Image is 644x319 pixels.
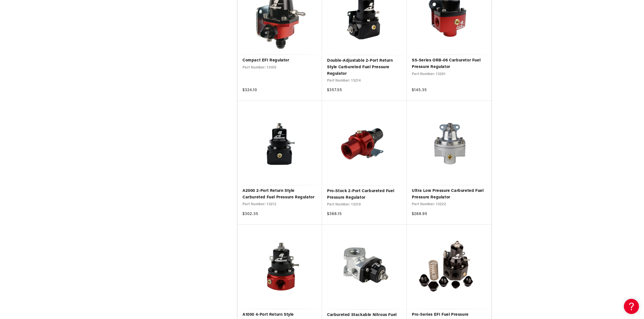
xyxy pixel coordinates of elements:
a: A2000 2-Port Return Style Carbureted Fuel Pressure Regulator [243,188,317,201]
a: Ultra Low Pressure Carbureted Fuel Pressure Regulator [412,188,486,201]
a: SS-Series ORB-06 Carburetor Fuel Pressure Regulator [412,57,486,70]
a: Pro-Stock 2-Port Carbureted Fuel Pressure Regulator [327,188,402,201]
a: Double-Adjustable 2-Port Return Style Carbureted Fuel Pressure Regulator [327,58,402,77]
a: Compact EFI Regulator [243,57,317,64]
